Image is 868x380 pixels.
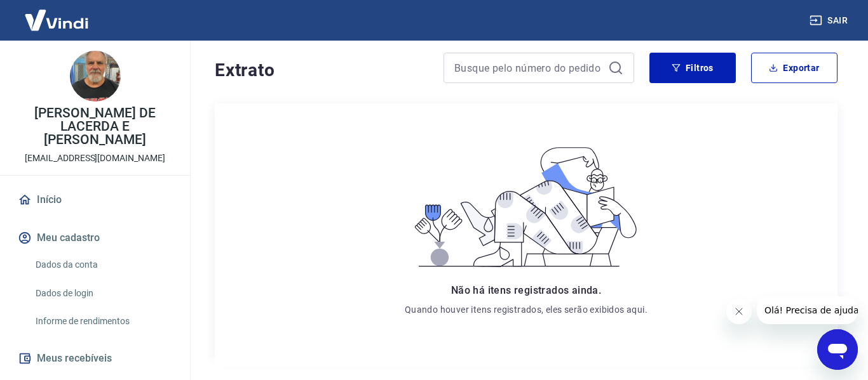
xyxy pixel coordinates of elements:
button: Meu cadastro [15,224,175,252]
p: Quando houver itens registrados, eles serão exibidos aqui. [405,303,648,316]
h4: Extrato [215,58,428,83]
button: Exportar [751,53,837,83]
img: 717485b8-6bf5-4b39-91a5-0383dda82f12.jpeg [70,51,121,102]
iframe: Botão para abrir a janela de mensagens [817,329,858,370]
button: Meus recebíveis [15,344,175,372]
button: Sair [807,9,853,32]
a: Dados de login [31,280,175,306]
a: Dados da conta [31,252,175,278]
span: Olá! Precisa de ajuda? [8,9,107,19]
span: Não há itens registrados ainda. [451,284,601,296]
p: [EMAIL_ADDRESS][DOMAIN_NAME] [25,152,165,165]
input: Busque pelo número do pedido [454,58,603,77]
iframe: Mensagem da empresa [757,296,858,324]
img: Vindi [15,1,98,39]
iframe: Fechar mensagem [726,299,752,324]
a: Informe de rendimentos [31,308,175,334]
button: Filtros [649,53,736,83]
a: Início [15,186,175,214]
p: [PERSON_NAME] DE LACERDA E [PERSON_NAME] [10,107,180,147]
